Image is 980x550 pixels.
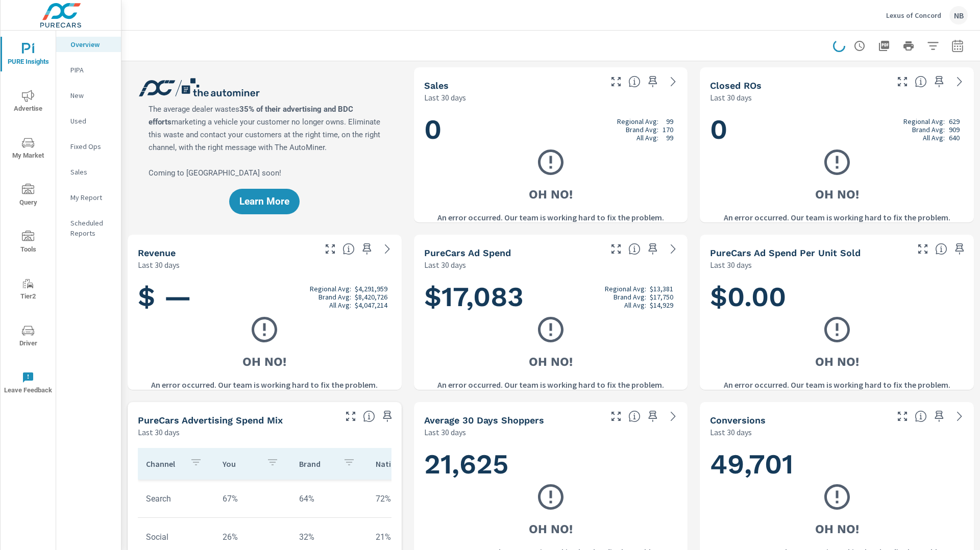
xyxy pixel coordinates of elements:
[951,408,968,424] a: See more details in report
[342,408,359,424] button: Make Fullscreen
[949,134,960,142] p: 640
[605,285,646,293] p: Regional Avg:
[650,301,673,309] p: $14,929
[903,117,945,126] p: Regional Avg:
[318,293,351,301] p: Brand Avg:
[4,324,53,349] span: Driver
[666,117,673,126] p: 99
[151,379,378,391] p: An error occurred. Our team is working hard to fix the problem.
[70,90,113,101] p: New
[915,241,931,257] button: Make Fullscreen
[424,447,678,482] h1: 21,625
[724,211,950,223] p: An error occurred. Our team is working hard to fix the problem.
[710,91,752,104] p: Last 30 days
[915,76,927,88] span: Number of Repair Orders Closed by the selected dealership group over the selected time range. [So...
[299,459,335,469] p: Brand
[529,353,573,370] h3: Oh No!
[935,243,947,255] span: Average cost of advertising per each vehicle sold at the dealer over the selected date range. The...
[665,241,681,257] a: See more details in report
[617,117,658,126] p: Regional Avg:
[815,520,859,538] h3: Oh No!
[329,301,351,309] p: All Avg:
[342,243,355,255] span: Total sales revenue over the selected date range. [Source: This data is sourced from the dealer’s...
[138,415,283,426] h5: PureCars Advertising Spend Mix
[650,293,673,301] p: $17,750
[529,520,573,538] h3: Oh No!
[310,285,351,293] p: Regional Avg:
[437,379,664,391] p: An error occurred. Our team is working hard to fix the problem.
[239,197,289,206] span: Learn More
[355,293,387,301] p: $8,420,726
[915,410,927,422] span: The number of dealer-specified goals completed by a visitor. [Source: This data is provided by th...
[138,426,180,438] p: Last 30 days
[138,259,180,271] p: Last 30 days
[912,126,945,134] p: Brand Avg:
[1,31,56,406] div: nav menu
[666,134,673,142] p: 99
[815,186,859,203] h3: Oh No!
[608,241,624,257] button: Make Fullscreen
[710,426,752,438] p: Last 30 days
[56,164,121,180] div: Sales
[947,36,968,56] button: Select Date Range
[931,408,947,424] span: Save this to your personalized report
[363,410,375,422] span: This table looks at how you compare to the amount of budget you spend per channel as opposed to y...
[424,415,544,426] h5: Average 30 Days Shoppers
[665,73,681,90] a: See more details in report
[951,241,968,257] span: Save this to your personalized report
[628,76,641,88] span: Number of vehicles sold by the dealership over the selected date range. [Source: This data is sou...
[138,524,214,550] td: Social
[424,80,449,91] h5: Sales
[931,73,947,90] span: Save this to your personalized report
[710,112,964,147] h1: 0
[628,410,641,422] span: A rolling 30 day total of daily Shoppers on the dealership website, averaged over the selected da...
[70,167,113,177] p: Sales
[242,353,286,370] h3: Oh No!
[951,73,968,90] a: See more details in report
[894,408,911,424] button: Make Fullscreen
[70,218,113,238] p: Scheduled Reports
[424,247,511,258] h5: PureCars Ad Spend
[923,134,945,142] p: All Avg:
[424,259,466,271] p: Last 30 days
[4,231,53,256] span: Tools
[650,285,673,293] p: $13,381
[645,241,661,257] span: Save this to your personalized report
[359,241,375,257] span: Save this to your personalized report
[376,459,411,469] p: National
[56,62,121,78] div: PIPA
[4,184,53,209] span: Query
[663,126,673,134] p: 170
[424,91,466,104] p: Last 30 days
[636,134,658,142] p: All Avg:
[70,192,113,203] p: My Report
[724,379,950,391] p: An error occurred. Our team is working hard to fix the problem.
[70,65,113,75] p: PIPA
[229,189,300,214] button: Learn More
[4,137,53,162] span: My Market
[146,459,182,469] p: Channel
[886,11,941,20] p: Lexus of Concord
[56,139,121,154] div: Fixed Ops
[4,90,53,115] span: Advertise
[608,408,624,424] button: Make Fullscreen
[949,126,960,134] p: 909
[710,259,752,271] p: Last 30 days
[424,112,678,147] h1: 0
[710,280,964,314] h1: $0.00
[138,280,391,314] h1: $ —
[56,190,121,205] div: My Report
[949,117,960,126] p: 629
[437,211,664,223] p: An error occurred. Our team is working hard to fix the problem.
[710,415,766,426] h5: Conversions
[614,293,646,301] p: Brand Avg:
[70,39,113,49] p: Overview
[367,524,444,550] td: 21%
[4,278,53,303] span: Tier2
[56,113,121,129] div: Used
[665,408,681,424] a: See more details in report
[710,247,861,258] h5: PureCars Ad Spend Per Unit Sold
[710,447,964,482] h1: 49,701
[379,241,396,257] a: See more details in report
[424,280,678,314] h1: $17,083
